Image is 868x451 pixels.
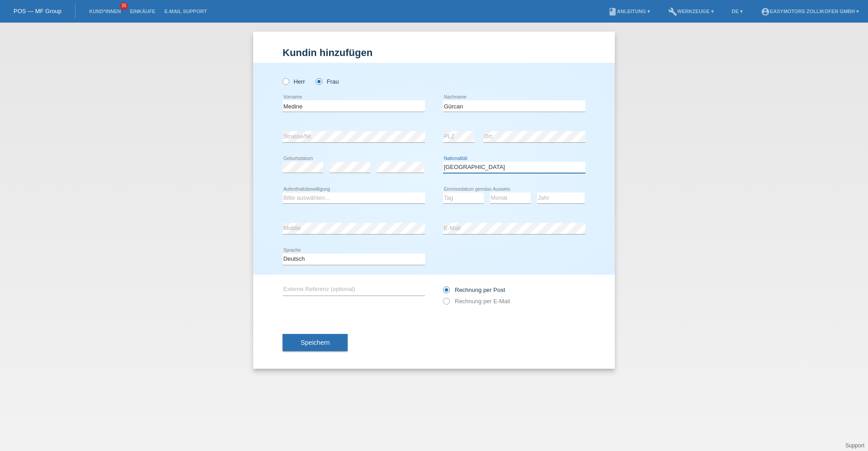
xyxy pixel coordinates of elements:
a: Einkäufe [125,9,160,14]
i: account_circle [761,7,770,16]
a: buildWerkzeuge ▾ [664,9,718,14]
a: E-Mail Support [160,9,212,14]
a: Support [845,442,864,449]
input: Rechnung per E-Mail [443,298,449,309]
a: Kund*innen [85,9,125,14]
a: account_circleEasymotors Zollikofen GmbH ▾ [756,9,863,14]
a: DE ▾ [727,9,747,14]
label: Herr [283,78,305,85]
span: 35 [120,2,128,10]
input: Herr [283,78,288,84]
button: Speichern [283,334,348,351]
a: bookAnleitung ▾ [604,9,655,14]
label: Rechnung per E-Mail [443,298,510,305]
input: Frau [316,78,321,84]
input: Rechnung per Post [443,287,449,298]
span: Speichern [301,339,330,346]
label: Rechnung per Post [443,287,505,293]
label: Frau [316,78,339,85]
a: POS — MF Group [14,8,61,14]
h1: Kundin hinzufügen [283,47,585,58]
i: build [668,7,677,16]
i: book [608,7,617,16]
